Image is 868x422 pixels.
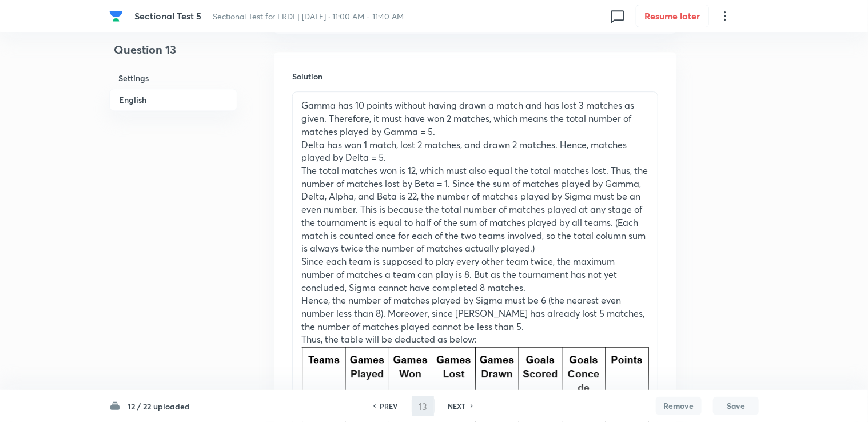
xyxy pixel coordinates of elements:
button: Remove [656,397,702,415]
a: Company Logo [109,9,125,23]
h6: Settings [109,67,237,89]
span: Sectional Test 5 [134,10,201,22]
p: Delta has won 1 match, lost 2 matches, and drawn 2 matches. Hence, matches played by Delta = 5. [301,138,649,164]
h6: Solution [292,70,658,82]
h6: NEXT [448,401,466,411]
button: Resume later [636,5,709,27]
button: Save [713,397,759,415]
h6: 12 / 22 uploaded [128,400,190,412]
h6: English [109,89,237,111]
p: Thus, the table will be deducted as below: [301,333,649,346]
img: Company Logo [109,9,123,23]
h6: PREV [380,401,398,411]
h4: Question 13 [109,41,237,67]
p: Since each team is supposed to play every other team twice, the maximum number of matches a team ... [301,255,649,294]
p: Hence, the number of matches played by Sigma must be 6 (the nearest even number less than 8). Mor... [301,294,649,333]
span: Sectional Test for LRDI | [DATE] · 11:00 AM - 11:40 AM [213,11,404,22]
p: Gamma has 10 points without having drawn a match and has lost 3 matches as given. Therefore, it m... [301,99,649,138]
p: The total matches won is 12, which must also equal the total matches lost. Thus, the number of ma... [301,164,649,255]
